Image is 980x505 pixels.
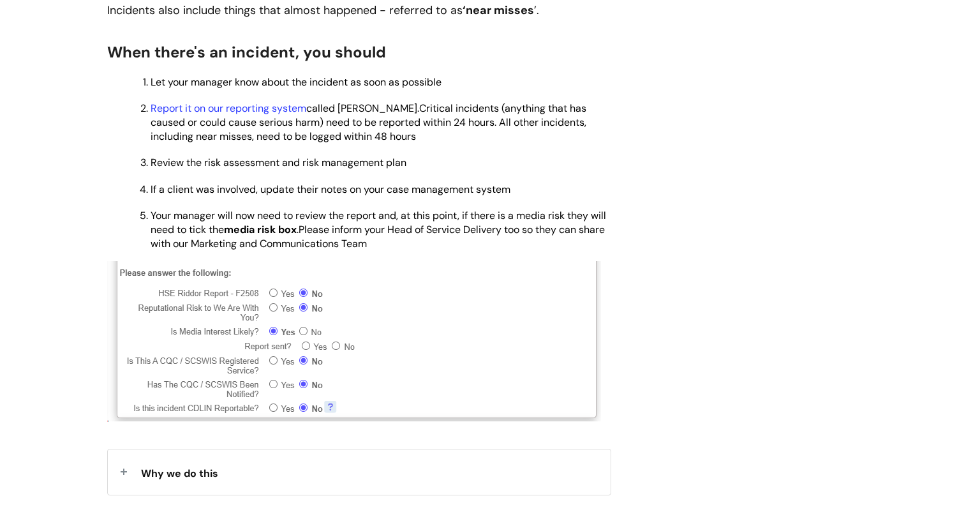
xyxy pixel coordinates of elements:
span: If a client was involved, update their notes on your case management system [151,183,510,196]
span: When there's an incident, you should [107,42,386,62]
span: Critical incidents (anything that has caused or could cause serious harm) need to be reported wit... [151,102,586,143]
strong: media risk box [224,223,297,236]
span: Let your manager know about the incident as soon as possible [151,75,442,89]
span: Review the risk assessment and risk management plan [151,156,406,169]
span: Why we do this [141,467,218,480]
span: called [PERSON_NAME]. [306,102,419,115]
strong: ‘near misses [463,3,534,18]
img: mhAB0iOjILmCKT6amw4MBJevWMwpY1jK7Q.png [107,261,601,421]
a: Report it on our reporting system [151,102,306,115]
span: Please inform your Head of Service Delivery too so they can share with our Marketing and Communic... [151,223,605,250]
span: Your manager will now need to review the report and, at this point, if there is a media risk they... [151,209,606,236]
